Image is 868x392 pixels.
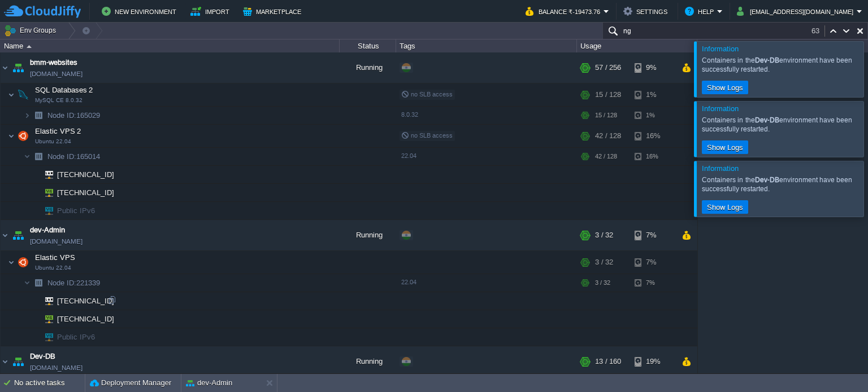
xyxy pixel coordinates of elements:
[56,315,116,323] a: [TECHNICAL_ID]
[755,176,779,184] b: Dev-DB
[401,279,416,285] span: 22.04
[635,107,671,124] div: 1%
[30,57,77,68] a: bmm-websites
[56,206,97,215] a: Public IPv6
[10,220,26,250] img: AMDAwAAAACH5BAEAAAAALAAAAAABAAEAAAICRAEAOw==
[46,278,102,288] span: 221339
[595,251,613,274] div: 3 / 32
[8,83,15,106] img: AMDAwAAAACH5BAEAAAAALAAAAAABAAEAAAICRAEAOw==
[702,175,861,193] div: Containers in the environment have been successfully restarted.
[47,152,76,161] span: Node ID:
[635,148,671,165] div: 16%
[4,23,60,38] button: Env Groups
[35,138,71,145] span: Ubuntu 22.04
[30,236,83,247] span: [DOMAIN_NAME]
[635,251,671,274] div: 7%
[635,220,671,250] div: 7%
[685,5,717,18] button: Help
[46,152,102,161] a: Node ID:165014
[46,152,102,161] span: 165014
[4,5,81,19] img: CloudJiffy
[34,126,83,136] span: Elastic VPS 2
[10,346,26,377] img: AMDAwAAAACH5BAEAAAAALAAAAAABAAEAAAICRAEAOw==
[34,253,77,262] a: Elastic VPSUbuntu 22.04
[56,184,116,201] span: [TECHNICAL_ID]
[702,104,739,113] span: Information
[595,220,613,250] div: 3 / 32
[56,310,116,328] span: [TECHNICAL_ID]
[56,188,116,197] a: [TECHNICAL_ID]
[31,328,37,346] img: AMDAwAAAACH5BAEAAAAALAAAAAABAAEAAAICRAEAOw==
[15,125,31,147] img: AMDAwAAAACH5BAEAAAAALAAAAAABAAEAAAICRAEAOw==
[56,170,116,179] a: [TECHNICAL_ID]
[14,374,85,392] div: No active tasks
[401,132,453,139] span: no SLB access
[46,111,102,120] span: 165029
[15,83,31,106] img: AMDAwAAAACH5BAEAAAAALAAAAAABAAEAAAICRAEAOw==
[595,148,617,165] div: 42 / 128
[31,310,37,328] img: AMDAwAAAACH5BAEAAAAALAAAAAABAAEAAAICRAEAOw==
[30,68,83,80] span: [DOMAIN_NAME]
[31,292,37,310] img: AMDAwAAAACH5BAEAAAAALAAAAAABAAEAAAICRAEAOw==
[1,346,10,377] img: AMDAwAAAACH5BAEAAAAALAAAAAABAAEAAAICRAEAOw==
[595,52,621,83] div: 57 / 256
[8,251,15,274] img: AMDAwAAAACH5BAEAAAAALAAAAAABAAEAAAICRAEAOw==
[34,86,94,94] a: SQL Databases 2MySQL CE 8.0.32
[47,111,76,120] span: Node ID:
[37,292,53,310] img: AMDAwAAAACH5BAEAAAAALAAAAAABAAEAAAICRAEAOw==
[10,52,26,83] img: AMDAwAAAACH5BAEAAAAALAAAAAABAAEAAAICRAEAOw==
[37,184,53,201] img: AMDAwAAAACH5BAEAAAAALAAAAAABAAEAAAICRAEAOw==
[27,45,32,48] img: AMDAwAAAACH5BAEAAAAALAAAAAABAAEAAAICRAEAOw==
[704,82,747,93] button: Show Logs
[56,297,116,305] a: [TECHNICAL_ID]
[755,116,779,124] b: Dev-DB
[56,328,97,346] span: Public IPv6
[47,279,76,287] span: Node ID:
[635,346,671,377] div: 19%
[56,333,97,341] a: Public IPv6
[15,251,31,274] img: AMDAwAAAACH5BAEAAAAALAAAAAABAAEAAAICRAEAOw==
[702,56,861,74] div: Containers in the environment have been successfully restarted.
[340,220,396,250] div: Running
[401,152,416,159] span: 22.04
[635,125,671,147] div: 16%
[31,274,46,292] img: AMDAwAAAACH5BAEAAAAALAAAAAABAAEAAAICRAEAOw==
[704,202,747,212] button: Show Logs
[24,148,31,165] img: AMDAwAAAACH5BAEAAAAALAAAAAABAAEAAAICRAEAOw==
[340,39,396,52] div: Status
[46,278,102,288] a: Node ID:221339
[46,111,102,120] a: Node ID:165029
[35,265,71,271] span: Ubuntu 22.04
[635,52,671,83] div: 9%
[34,127,83,135] a: Elastic VPS 2Ubuntu 22.04
[90,377,171,389] button: Deployment Manager
[30,351,55,362] a: Dev-DB
[190,5,233,18] button: Import
[635,274,671,292] div: 7%
[1,220,10,250] img: AMDAwAAAACH5BAEAAAAALAAAAAABAAEAAAICRAEAOw==
[31,166,37,183] img: AMDAwAAAACH5BAEAAAAALAAAAAABAAEAAAICRAEAOw==
[31,107,46,124] img: AMDAwAAAACH5BAEAAAAALAAAAAABAAEAAAICRAEAOw==
[1,39,339,52] div: Name
[56,166,116,183] span: [TECHNICAL_ID]
[56,202,97,219] span: Public IPv6
[340,346,396,377] div: Running
[702,116,861,134] div: Containers in the environment have been successfully restarted.
[35,97,83,104] span: MySQL CE 8.0.32
[37,202,53,219] img: AMDAwAAAACH5BAEAAAAALAAAAAABAAEAAAICRAEAOw==
[24,107,31,124] img: AMDAwAAAACH5BAEAAAAALAAAAAABAAEAAAICRAEAOw==
[24,274,31,292] img: AMDAwAAAACH5BAEAAAAALAAAAAABAAEAAAICRAEAOw==
[702,45,739,53] span: Information
[401,91,453,98] span: no SLB access
[37,166,53,183] img: AMDAwAAAACH5BAEAAAAALAAAAAABAAEAAAICRAEAOw==
[30,362,83,373] span: [DOMAIN_NAME]
[595,274,610,292] div: 3 / 32
[340,52,396,83] div: Running
[34,85,94,95] span: SQL Databases 2
[186,377,232,389] button: dev-Admin
[397,39,576,52] div: Tags
[595,125,621,147] div: 42 / 128
[1,52,10,83] img: AMDAwAAAACH5BAEAAAAALAAAAAABAAEAAAICRAEAOw==
[737,5,857,18] button: [EMAIL_ADDRESS][DOMAIN_NAME]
